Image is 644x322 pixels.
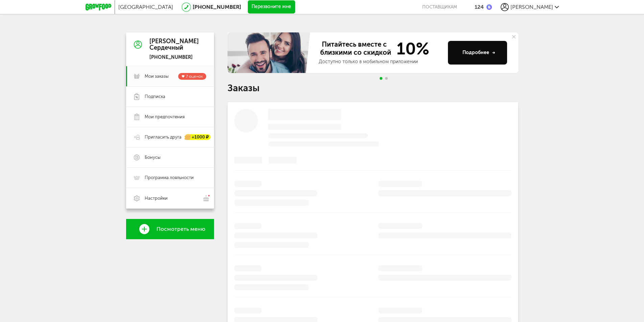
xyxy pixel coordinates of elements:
span: 10% [392,40,429,57]
span: Мои предпочтения [145,114,185,120]
a: Подписка [126,86,214,107]
span: Подписка [145,94,165,100]
button: Подробнее [448,41,507,65]
a: Посмотреть меню [126,219,214,239]
div: +1000 ₽ [185,134,211,140]
a: Программа лояльности [126,168,214,188]
span: Питайтесь вместе с близкими со скидкой [319,40,392,57]
div: [PHONE_NUMBER] [149,54,199,60]
a: Настройки [126,188,214,208]
span: Программа лояльности [145,175,194,181]
span: 7 оценок [186,74,203,79]
a: Пригласить друга +1000 ₽ [126,127,214,147]
span: [GEOGRAPHIC_DATA] [118,4,173,10]
span: Go to slide 2 [385,77,388,80]
span: Бонусы [145,154,161,160]
img: family-banner.579af9d.jpg [228,32,312,73]
span: Посмотреть меню [157,226,205,232]
div: Подробнее [462,49,495,56]
h1: Заказы [228,84,518,93]
span: Пригласить друга [145,134,182,140]
div: 124 [475,4,484,10]
button: Перезвоните мне [248,0,295,14]
a: [PHONE_NUMBER] [193,4,241,10]
span: [PERSON_NAME] [510,4,553,10]
a: Бонусы [126,147,214,168]
span: Настройки [145,195,168,201]
div: Доступно только в мобильном приложении [319,58,443,65]
span: Мои заказы [145,73,169,79]
img: bonus_b.cdccf46.png [486,4,492,10]
a: Мои заказы 7 оценок [126,66,214,86]
div: [PERSON_NAME] Сердечный [149,38,199,52]
span: Go to slide 1 [380,77,382,80]
a: Мои предпочтения [126,107,214,127]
